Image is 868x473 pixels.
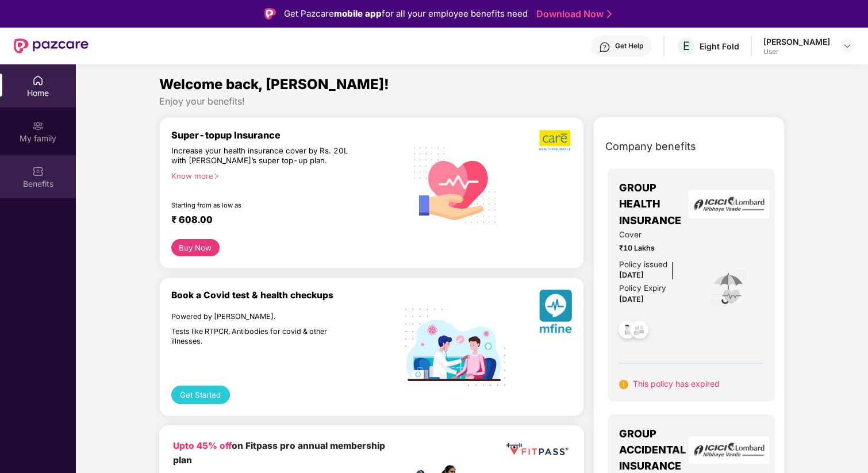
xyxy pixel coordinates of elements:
[683,39,690,53] span: E
[619,271,644,279] span: [DATE]
[619,229,694,241] span: Cover
[171,386,230,404] button: Get Started
[619,180,694,229] span: GROUP HEALTH INSURANCE
[159,95,785,107] div: Enjoy your benefits!
[599,41,610,53] img: svg+xml;base64,PHN2ZyBpZD0iSGVscC0zMngzMiIgeG1sbnM9Imh0dHA6Ly93d3cudzMub3JnLzIwMDAvc3ZnIiB3aWR0aD...
[171,290,405,301] div: Book a Covid test & health checkups
[405,309,505,386] img: svg+xml;base64,PHN2ZyB4bWxucz0iaHR0cDovL3d3dy53My5vcmcvMjAwMC9zdmciIHdpZHRoPSIxOTIiIGhlaWdodD0iMT...
[619,259,667,271] div: Policy issued
[173,440,385,465] b: on Fitpass pro annual membership plan
[619,295,644,303] span: [DATE]
[171,129,405,141] div: Super-topup Insurance
[171,214,394,228] div: ₹ 608.00
[633,379,720,389] span: This policy has expired
[763,36,830,47] div: [PERSON_NAME]
[605,139,696,155] span: Company benefits
[171,201,356,209] div: Starting from as low as
[171,239,220,256] button: Buy Now
[32,120,44,132] img: svg+xml;base64,PHN2ZyB3aWR0aD0iMjAiIGhlaWdodD0iMjAiIHZpZXdCb3g9IjAgMCAyMCAyMCIgZmlsbD0ibm9uZSIgeG...
[615,41,643,51] div: Get Help
[539,290,572,337] img: svg+xml;base64,PHN2ZyB4bWxucz0iaHR0cDovL3d3dy53My5vcmcvMjAwMC9zdmciIHhtbG5zOnhsaW5rPSJodHRwOi8vd3...
[32,166,44,177] img: svg+xml;base64,PHN2ZyBpZD0iQmVuZWZpdHMiIHhtbG5zPSJodHRwOi8vd3d3LnczLm9yZy8yMDAwL3N2ZyIgd2lkdGg9Ij...
[689,436,769,464] img: insurerLogo
[613,317,642,345] img: svg+xml;base64,PHN2ZyB4bWxucz0iaHR0cDovL3d3dy53My5vcmcvMjAwMC9zdmciIHdpZHRoPSI0OC45NDMiIGhlaWdodD...
[625,317,654,345] img: svg+xml;base64,PHN2ZyB4bWxucz0iaHR0cDovL3d3dy53My5vcmcvMjAwMC9zdmciIHdpZHRoPSI0OC45NDMiIGhlaWdodD...
[536,8,608,20] a: Download Now
[264,8,276,20] img: Logo
[504,439,570,460] img: fppp.png
[710,270,747,307] img: icon
[284,7,528,21] div: Get Pazcare for all your employee benefits need
[334,8,382,19] strong: mobile app
[700,41,739,52] div: Eight Fold
[843,41,852,51] img: svg+xml;base64,PHN2ZyBpZD0iRHJvcGRvd24tMzJ4MzIiIHhtbG5zPSJodHRwOi8vd3d3LnczLm9yZy8yMDAwL3N2ZyIgd2...
[173,440,232,451] b: Upto 45% off
[213,173,220,179] span: right
[619,282,666,294] div: Policy Expiry
[171,312,355,322] div: Powered by [PERSON_NAME].
[763,47,830,56] div: User
[619,380,628,389] img: svg+xml;base64,PHN2ZyB4bWxucz0iaHR0cDovL3d3dy53My5vcmcvMjAwMC9zdmciIHdpZHRoPSIxNiIgaGVpZ2h0PSIxNi...
[689,190,769,218] img: insurerLogo
[14,39,89,53] img: New Pazcare Logo
[159,76,389,93] span: Welcome back, [PERSON_NAME]!
[32,75,44,86] img: svg+xml;base64,PHN2ZyBpZD0iSG9tZSIgeG1sbnM9Imh0dHA6Ly93d3cudzMub3JnLzIwMDAvc3ZnIiB3aWR0aD0iMjAiIG...
[171,171,398,179] div: Know more
[171,327,355,346] div: Tests like RTPCR, Antibodies for covid & other illnesses.
[405,133,505,235] img: svg+xml;base64,PHN2ZyB4bWxucz0iaHR0cDovL3d3dy53My5vcmcvMjAwMC9zdmciIHhtbG5zOnhsaW5rPSJodHRwOi8vd3...
[171,146,355,166] div: Increase your health insurance cover by Rs. 20L with [PERSON_NAME]’s super top-up plan.
[619,243,694,254] span: ₹10 Lakhs
[539,129,572,151] img: b5dec4f62d2307b9de63beb79f102df3.png
[607,8,612,20] img: Stroke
